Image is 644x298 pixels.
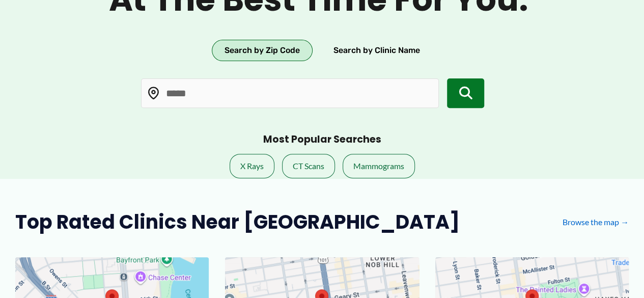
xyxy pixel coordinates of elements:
h3: Most Popular Searches [263,133,381,146]
a: CT Scans [282,154,335,178]
a: Browse the map → [563,214,629,230]
a: X Rays [230,154,274,178]
button: Search by Zip Code [212,40,313,61]
h2: Top Rated Clinics Near [GEOGRAPHIC_DATA] [15,209,460,234]
button: Search by Clinic Name [321,40,433,61]
img: Location pin [147,87,160,100]
a: Mammograms [343,154,415,178]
